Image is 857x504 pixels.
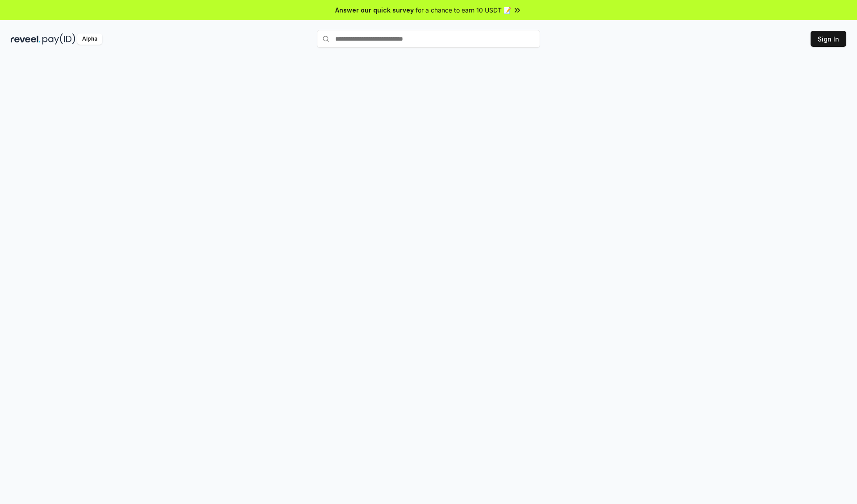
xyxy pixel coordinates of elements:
button: Sign In [811,31,846,47]
img: pay_id [42,33,75,45]
img: reveel_dark [11,33,41,45]
span: for a chance to earn 10 USDT 📝 [416,5,511,15]
span: Answer our quick survey [335,5,414,15]
div: Alpha [77,33,102,45]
